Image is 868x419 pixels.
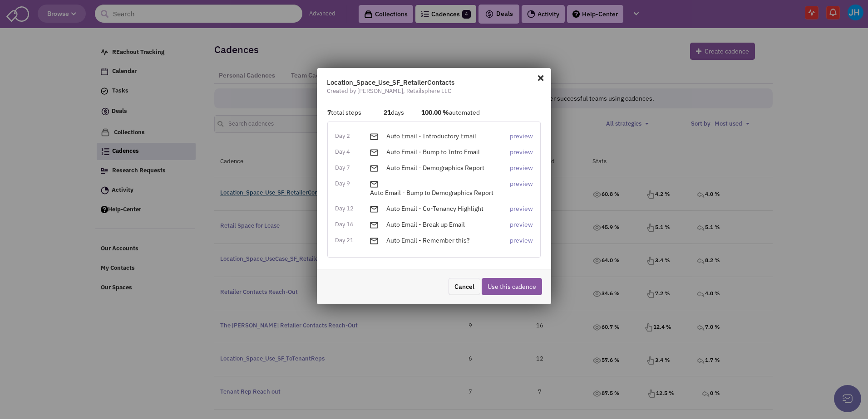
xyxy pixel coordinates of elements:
label: Day 9 [335,179,350,188]
a: Cancel [449,278,480,295]
img: Mailbox.png [370,206,378,213]
label: Day 16 [335,220,354,229]
label: Auto Email - Demographics Report [386,163,484,172]
label: Auto Email - Bump to Demographics Report [370,188,493,197]
a: preview [510,148,533,156]
label: Day 2 [335,132,350,141]
label: automated [421,108,480,117]
label: days [384,108,404,117]
label: total steps [327,108,361,117]
img: Mailbox.png [370,149,378,156]
b: 21 [384,108,391,117]
label: Day 21 [335,236,354,245]
label: Day 7 [335,163,350,172]
b: 100.00 % [421,108,449,117]
img: Mailbox.png [370,133,378,140]
b: 7 [327,108,331,117]
label: Auto Email - Co-Tenancy Highlight [386,204,483,213]
label: Day 4 [335,147,350,156]
p: Created by [PERSON_NAME], Retailsphere LLC [327,87,541,96]
img: Mailbox.png [370,165,378,172]
a: preview [510,164,533,172]
label: Auto Email - Remember this? [386,236,470,245]
label: Auto Email - Introductory Email [386,132,476,141]
a: preview [510,220,533,229]
label: Auto Email - Break up Email [386,220,465,229]
label: Day 12 [335,204,354,213]
a: preview [510,236,533,244]
h4: Location_Space_Use_SF_RetailerContacts [327,78,541,87]
a: preview [510,132,533,140]
img: Mailbox.png [370,181,378,188]
a: preview [510,180,533,188]
img: Mailbox.png [370,238,378,244]
img: Mailbox.png [370,222,378,229]
a: preview [510,205,533,213]
a: Use this cadence [482,278,542,295]
label: Auto Email - Bump to Intro Email [386,147,480,156]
